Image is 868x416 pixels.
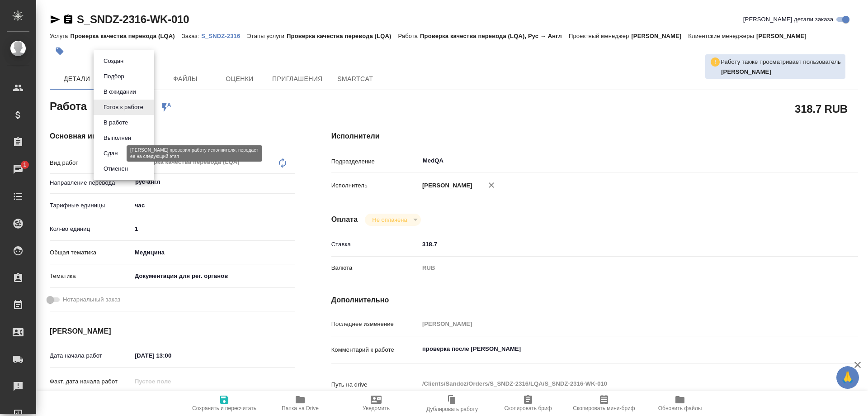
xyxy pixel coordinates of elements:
button: Подбор [101,72,127,81]
button: Готов к работе [101,102,146,112]
button: Сдан [101,148,120,158]
button: Выполнен [101,133,134,143]
button: В работе [101,118,131,128]
button: Создан [101,56,126,66]
button: Отменен [101,164,131,174]
button: В ожидании [101,87,139,97]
